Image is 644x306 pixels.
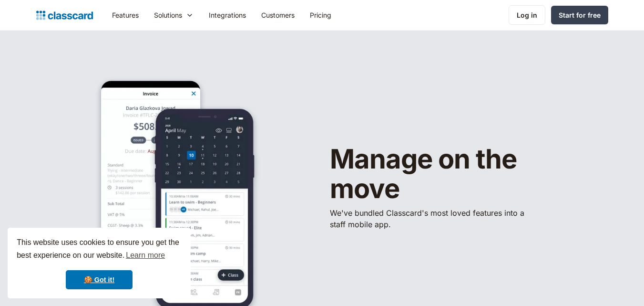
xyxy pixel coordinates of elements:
div: cookieconsent [8,228,191,298]
span: This website uses cookies to ensure you get the best experience on our website. [17,237,182,263]
a: learn more about cookies [124,248,166,263]
a: home [36,9,93,22]
h1: Manage on the move [330,145,578,203]
div: Start for free [559,10,601,20]
a: Features [104,4,146,26]
a: Integrations [201,4,254,26]
div: Solutions [146,4,201,26]
div: Solutions [154,10,182,20]
a: dismiss cookie message [66,270,133,289]
a: Customers [254,4,302,26]
div: Log in [517,10,537,20]
a: Pricing [302,4,339,26]
a: Log in [509,5,545,25]
p: We've bundled ​Classcard's most loved features into a staff mobile app. [330,207,530,230]
a: Start for free [551,6,608,24]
